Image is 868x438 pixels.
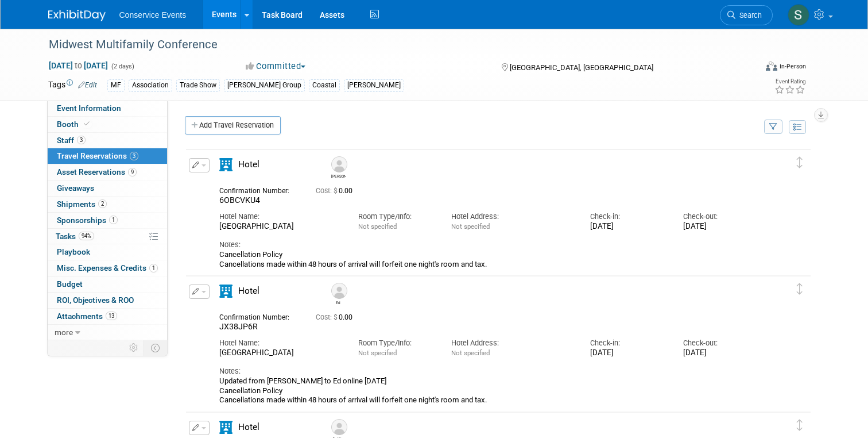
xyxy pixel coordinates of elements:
span: Asset Reservations [57,167,137,176]
div: Trade Show [176,79,220,91]
span: Playbook [57,247,90,256]
div: Hotel Name: [219,338,341,348]
span: Conservice Events [119,10,187,20]
td: Tags [48,79,97,92]
img: Caitlin Reed [331,419,347,435]
div: Check-out: [683,212,759,222]
span: Not specified [451,349,490,357]
div: [PERSON_NAME] Group [224,79,305,91]
i: Hotel [219,158,232,171]
a: ROI, Objectives & ROO [48,293,167,308]
span: (2 days) [110,63,134,70]
div: Confirmation Number: [219,310,299,322]
span: Event Information [57,103,121,113]
span: Staff [57,136,86,145]
div: Event Rating [774,79,805,84]
div: Cancellation Policy Cancellations made within 48 hours of arrival will forfeit one night's room a... [219,250,759,269]
span: Shipments [57,199,107,209]
span: 3 [130,152,138,160]
span: Hotel [238,286,259,296]
img: Ed Torres [331,283,347,299]
span: 9 [128,168,137,176]
div: In-Person [779,62,806,71]
span: ROI, Objectives & ROO [57,295,134,305]
div: Event Format [694,60,806,77]
i: Hotel [219,421,232,434]
span: 6OBCVKU4 [219,195,260,205]
span: 13 [106,312,117,320]
span: Giveaways [57,183,94,193]
a: Travel Reservations3 [48,148,167,164]
span: Not specified [358,349,397,357]
span: 3 [77,136,86,144]
img: Mary Lou Cabrera [331,156,347,172]
img: Savannah Doctor [788,4,809,26]
a: Booth [48,117,167,132]
i: Click and drag to move item [797,283,803,295]
div: Coastal [309,79,340,91]
button: Committed [242,60,310,72]
div: Notes: [219,366,759,376]
span: [DATE] [DATE] [48,60,108,71]
a: Tasks94% [48,229,167,244]
a: Search [720,5,773,25]
div: [PERSON_NAME] [344,79,404,91]
div: [GEOGRAPHIC_DATA] [219,348,341,358]
span: Budget [57,279,83,289]
div: Check-in: [590,212,666,222]
div: [DATE] [683,348,759,358]
span: JX38JP6R [219,322,258,331]
div: Room Type/Info: [358,338,434,348]
span: Hotel [238,159,259,170]
span: [GEOGRAPHIC_DATA], [GEOGRAPHIC_DATA] [510,63,653,72]
span: Not specified [451,222,490,230]
div: Hotel Name: [219,212,341,222]
div: [DATE] [590,348,666,358]
a: Playbook [48,244,167,260]
div: [DATE] [590,222,666,232]
i: Filter by Traveler [769,124,777,131]
div: Notes: [219,240,759,250]
div: Hotel Address: [451,212,573,222]
a: Shipments2 [48,197,167,212]
img: Format-Inperson.png [766,62,777,71]
span: Not specified [358,222,397,230]
span: Sponsorships [57,216,118,225]
td: Toggle Event Tabs [144,340,167,355]
div: Ed Torres [328,283,348,305]
span: 0.00 [316,187,357,195]
span: Booth [57,120,92,129]
div: MF [107,79,125,91]
div: Mary Lou Cabrera [328,156,348,179]
td: Personalize Event Tab Strip [124,340,144,355]
span: Search [735,11,762,20]
span: 0.00 [316,313,357,321]
span: Hotel [238,422,259,432]
span: 1 [109,216,118,224]
div: [DATE] [683,222,759,232]
div: Updated from [PERSON_NAME] to Ed online [DATE] Cancellation Policy Cancellations made within 48 h... [219,376,759,405]
span: more [55,328,73,337]
a: more [48,325,167,340]
a: Attachments13 [48,309,167,324]
span: 2 [98,199,107,208]
span: Attachments [57,312,117,321]
div: Check-in: [590,338,666,348]
a: Asset Reservations9 [48,164,167,180]
span: Cost: $ [316,313,339,321]
img: ExhibitDay [48,10,106,21]
i: Hotel [219,285,232,298]
div: [GEOGRAPHIC_DATA] [219,222,341,232]
span: Travel Reservations [57,151,138,160]
div: Mary Lou Cabrera [331,172,346,179]
div: Confirmation Number: [219,183,299,195]
a: Sponsorships1 [48,213,167,228]
div: Ed Torres [331,299,346,305]
span: Tasks [56,232,94,241]
a: Staff3 [48,133,167,148]
div: Check-out: [683,338,759,348]
div: Room Type/Info: [358,212,434,222]
span: 94% [79,232,94,240]
a: Misc. Expenses & Credits1 [48,260,167,276]
a: Giveaways [48,180,167,196]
